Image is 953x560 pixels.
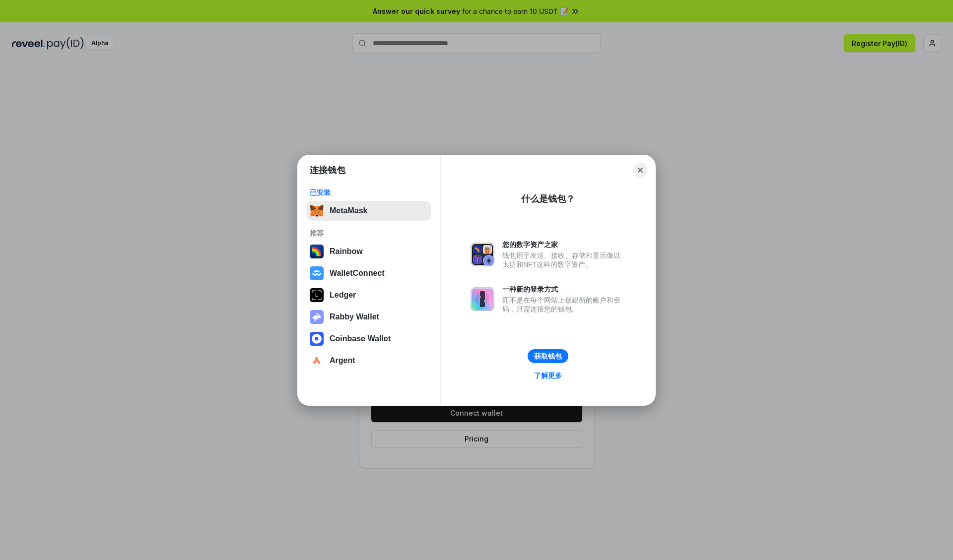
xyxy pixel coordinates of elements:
[307,351,431,371] button: Argent
[330,269,385,278] div: WalletConnect
[534,352,562,361] div: 获取钱包
[502,296,625,313] div: 而不是在每个网站上创建新的账户和密码，只需连接您的钱包。
[471,243,494,266] img: svg+xml,%3Csvg%20xmlns%3D%22http%3A%2F%2Fwww.w3.org%2F2000%2Fsvg%22%20fill%3D%22none%22%20viewBox...
[528,349,568,363] button: 获取钱包
[310,310,324,324] img: svg+xml,%3Csvg%20xmlns%3D%22http%3A%2F%2Fwww.w3.org%2F2000%2Fsvg%22%20fill%3D%22none%22%20viewBox...
[310,288,324,302] img: svg+xml,%3Csvg%20xmlns%3D%22http%3A%2F%2Fwww.w3.org%2F2000%2Fsvg%22%20width%3D%2228%22%20height%3...
[310,164,345,176] h1: 连接钱包
[502,240,625,249] div: 您的数字资产之家
[307,285,431,305] button: Ledger
[307,329,431,349] button: Coinbase Wallet
[521,193,575,205] div: 什么是钱包？
[502,251,625,269] div: 钱包用于发送、接收、存储和显示像以太坊和NFT这样的数字资产。
[310,245,324,258] img: svg+xml,%3Csvg%20width%3D%22120%22%20height%3D%22120%22%20viewBox%3D%220%200%20120%20120%22%20fil...
[307,307,431,327] button: Rabby Wallet
[528,369,568,382] a: 了解更多
[310,266,324,280] img: svg+xml,%3Csvg%20width%3D%2228%22%20height%3D%2228%22%20viewBox%3D%220%200%2028%2028%22%20fill%3D...
[330,334,391,343] div: Coinbase Wallet
[310,354,324,368] img: svg+xml,%3Csvg%20width%3D%2228%22%20height%3D%2228%22%20viewBox%3D%220%200%2028%2028%22%20fill%3D...
[534,371,562,380] div: 了解更多
[330,356,355,365] div: Argent
[471,287,494,311] img: svg+xml,%3Csvg%20xmlns%3D%22http%3A%2F%2Fwww.w3.org%2F2000%2Fsvg%22%20fill%3D%22none%22%20viewBox...
[330,247,363,256] div: Rainbow
[330,291,356,300] div: Ledger
[307,242,431,261] button: Rainbow
[502,285,625,294] div: 一种新的登录方式
[330,206,367,215] div: MetaMask
[310,188,428,197] div: 已安装
[310,332,324,346] img: svg+xml,%3Csvg%20width%3D%2228%22%20height%3D%2228%22%20viewBox%3D%220%200%2028%2028%22%20fill%3D...
[633,163,647,177] button: Close
[330,312,379,321] div: Rabby Wallet
[310,229,428,238] div: 推荐
[307,263,431,283] button: WalletConnect
[310,204,324,218] img: svg+xml,%3Csvg%20fill%3D%22none%22%20height%3D%2233%22%20viewBox%3D%220%200%2035%2033%22%20width%...
[307,201,431,221] button: MetaMask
